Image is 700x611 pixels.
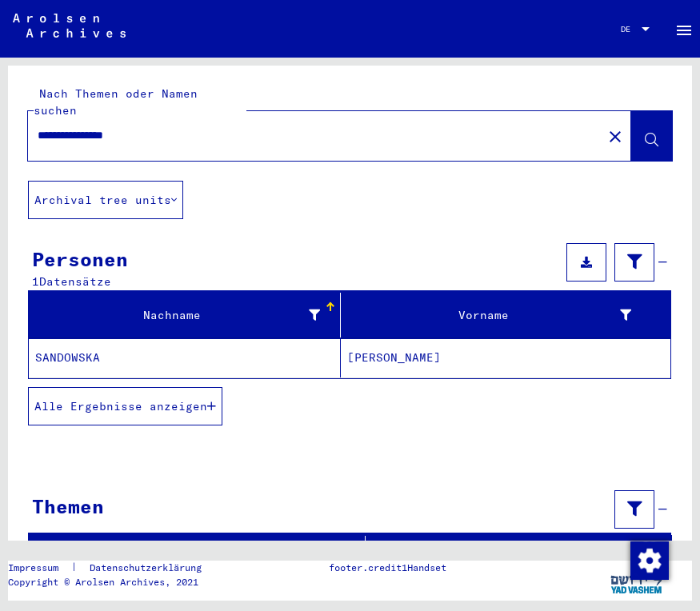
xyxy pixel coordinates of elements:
[372,537,656,562] div: Titel
[8,575,221,589] p: Copyright © Arolsen Archives, 2021
[341,293,671,337] mat-header-cell: Vorname
[39,274,111,289] span: Datensätze
[32,492,104,521] div: Themen
[668,13,700,45] button: Toggle sidenav
[8,561,71,575] a: Impressum
[28,181,183,219] button: Archival tree units
[35,302,340,328] div: Nachname
[29,338,341,377] mat-cell: SANDOWSKA
[606,127,625,146] mat-icon: close
[29,293,341,337] mat-header-cell: Nachname
[341,338,671,377] mat-cell: [PERSON_NAME]
[32,245,128,274] div: Personen
[35,307,320,324] div: Nachname
[599,120,631,152] button: Clear
[347,302,652,328] div: Vorname
[28,387,222,425] button: Alle Ergebnisse anzeigen
[329,561,446,575] p: footer.credit1Handset
[630,541,669,580] img: Zustimmung ändern
[35,537,369,562] div: Signature
[347,307,632,324] div: Vorname
[32,274,39,289] span: 1
[34,399,207,413] span: Alle Ergebnisse anzeigen
[621,25,638,34] span: DE
[674,21,694,40] mat-icon: Side nav toggle icon
[8,561,221,575] div: |
[607,561,667,601] img: yv_logo.png
[13,14,126,38] img: Arolsen_neg.svg
[77,561,221,575] a: Datenschutzerklärung
[34,86,198,118] mat-label: Nach Themen oder Namen suchen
